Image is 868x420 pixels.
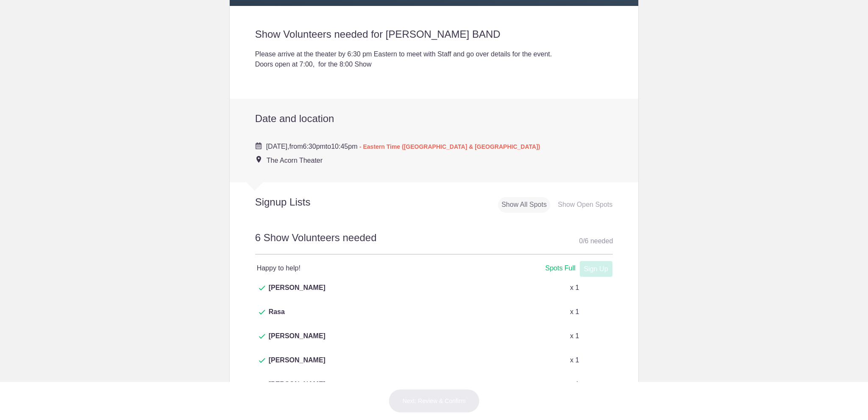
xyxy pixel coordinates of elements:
[255,59,613,70] div: Doors open at 7:00, for the 8:00 Show
[303,143,325,150] span: 6:30pm
[545,263,575,274] div: Spots Full
[498,197,550,213] div: Show All Spots
[269,331,325,351] span: [PERSON_NAME]
[267,157,323,164] span: The Acorn Theater
[230,196,366,209] h2: Signup Lists
[570,355,579,365] p: x 1
[570,307,579,317] p: x 1
[331,143,357,150] span: 10:45pm
[259,286,265,291] img: Check dark green
[266,143,540,150] span: from to
[583,237,584,245] span: /
[269,379,325,400] span: [PERSON_NAME]
[259,334,265,339] img: Check dark green
[570,331,579,341] p: x 1
[255,49,613,59] div: Please arrive at the theater by 6:30 pm Eastern to meet with Staff and go over details for the ev...
[554,197,616,213] div: Show Open Spots
[359,143,540,150] span: - Eastern Time ([GEOGRAPHIC_DATA] & [GEOGRAPHIC_DATA])
[266,143,289,150] span: [DATE],
[579,235,613,248] div: 0 6 needed
[255,28,613,41] h2: Show Volunteers needed for [PERSON_NAME] BAND
[259,310,265,315] img: Check dark green
[269,307,285,327] span: Rasa
[389,389,480,413] button: Next: Review & Confirm
[256,156,261,163] img: Event location
[255,231,613,255] h2: 6 Show Volunteers needed
[259,358,265,363] img: Check dark green
[269,355,325,375] span: [PERSON_NAME]
[269,283,325,303] span: [PERSON_NAME]
[255,142,262,149] img: Cal purple
[255,112,613,125] h2: Date and location
[257,263,434,273] h4: Happy to help!
[570,283,579,293] p: x 1
[570,379,579,389] p: x 1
